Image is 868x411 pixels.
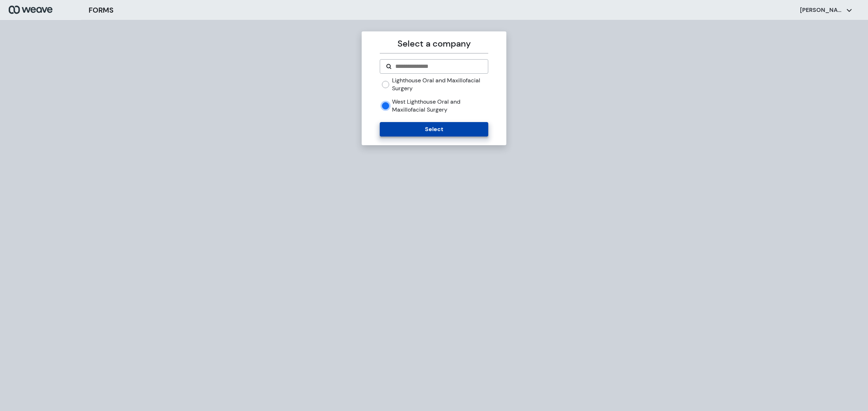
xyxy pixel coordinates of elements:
[380,37,488,50] p: Select a company
[392,98,488,113] label: West Lighthouse Oral and Maxillofacial Surgery
[395,62,482,71] input: Search
[89,5,114,16] h3: FORMS
[380,122,488,137] button: Select
[800,6,843,14] p: [PERSON_NAME]
[392,77,488,92] label: Lighthouse Oral and Maxillofacial Surgery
